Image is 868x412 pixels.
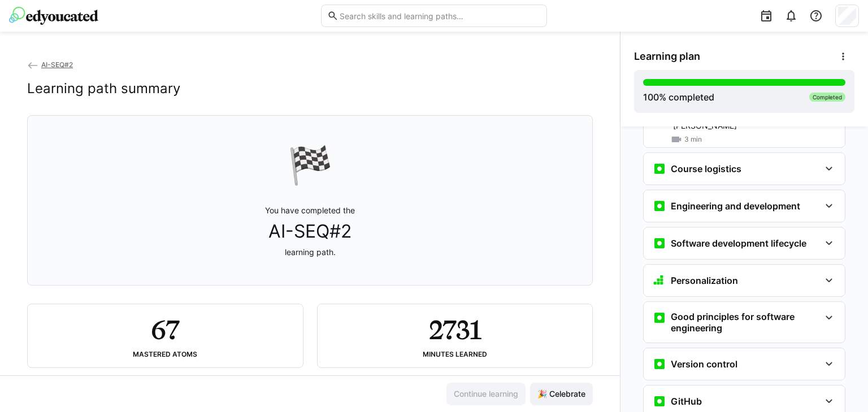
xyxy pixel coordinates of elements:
[268,221,351,242] span: AI-SEQ#2
[643,91,659,103] span: 100
[265,205,355,258] p: You have completed the learning path.
[809,93,845,102] div: Completed
[671,358,737,370] h3: Version control
[27,80,180,97] h2: Learning path summary
[288,143,333,187] div: 🏁
[41,60,73,69] span: AI-SEQ#2
[452,388,520,400] span: Continue learning
[671,238,806,249] h3: Software development lifecycle
[671,163,741,174] h3: Course logistics
[27,60,73,69] a: AI-SEQ#2
[446,383,526,405] button: Continue learning
[530,383,593,405] button: 🎉 Celebrate
[151,313,179,346] h2: 67
[671,200,800,212] h3: Engineering and development
[671,311,820,334] h3: Good principles for software engineering
[684,135,702,144] span: 3 min
[643,90,714,104] div: % completed
[671,275,738,286] h3: Personalization
[671,396,702,407] h3: GitHub
[133,350,197,358] div: Mastered atoms
[429,313,481,346] h2: 2731
[338,11,541,21] input: Search skills and learning paths…
[634,50,700,63] span: Learning plan
[423,350,487,358] div: Minutes learned
[536,388,587,400] span: 🎉 Celebrate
